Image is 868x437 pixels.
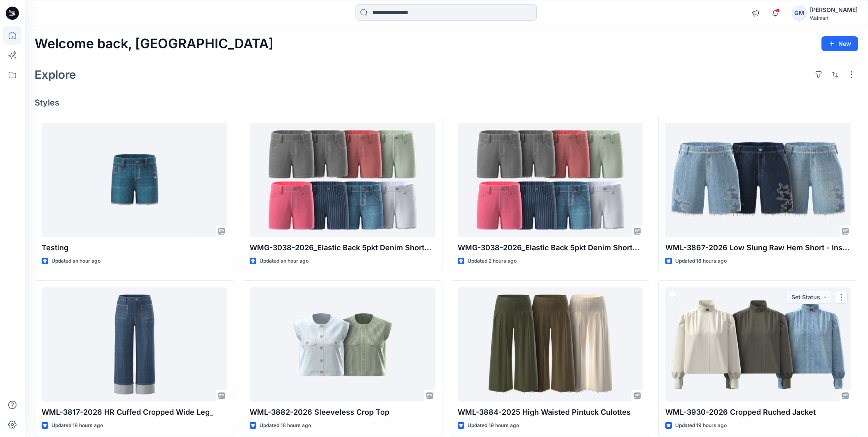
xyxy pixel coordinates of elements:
[468,421,519,430] p: Updated 19 hours ago
[250,123,435,237] a: WMG-3038-2026_Elastic Back 5pkt Denim Shorts 3 Inseam - Cost Opt
[260,257,309,265] p: Updated an hour ago
[458,123,643,237] a: WMG-3038-2026_Elastic Back 5pkt Denim Shorts 3 Inseam
[458,242,643,254] p: WMG-3038-2026_Elastic Back 5pkt Denim Shorts 3 Inseam
[35,68,76,81] h2: Explore
[250,242,435,254] p: WMG-3038-2026_Elastic Back 5pkt Denim Shorts 3 Inseam - Cost Opt
[675,421,727,430] p: Updated 19 hours ago
[458,287,643,402] a: WML-3884-2025 High Waisted Pintuck Culottes
[792,6,807,21] div: GM
[468,257,517,265] p: Updated 2 hours ago
[260,421,311,430] p: Updated 18 hours ago
[665,406,851,418] p: WML-3930-2026 Cropped Ruched Jacket
[665,123,851,237] a: WML-3867-2026 Low Slung Raw Hem Short - Inseam 7"
[250,287,435,402] a: WML-3882-2026 Sleeveless Crop Top
[250,406,435,418] p: WML-3882-2026 Sleeveless Crop Top
[42,123,227,237] a: Testing
[458,406,643,418] p: WML-3884-2025 High Waisted Pintuck Culottes
[810,15,858,21] div: Walmart
[42,287,227,402] a: WML-3817-2026 HR Cuffed Cropped Wide Leg_
[665,242,851,254] p: WML-3867-2026 Low Slung Raw Hem Short - Inseam 7"
[35,98,858,108] h4: Styles
[821,36,858,51] button: New
[35,36,274,52] h2: Welcome back, [GEOGRAPHIC_DATA]
[42,406,227,418] p: WML-3817-2026 HR Cuffed Cropped Wide Leg_
[810,5,858,15] div: [PERSON_NAME]
[42,242,227,254] p: Testing
[51,421,103,430] p: Updated 18 hours ago
[665,287,851,402] a: WML-3930-2026 Cropped Ruched Jacket
[675,257,727,265] p: Updated 18 hours ago
[51,257,101,265] p: Updated an hour ago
